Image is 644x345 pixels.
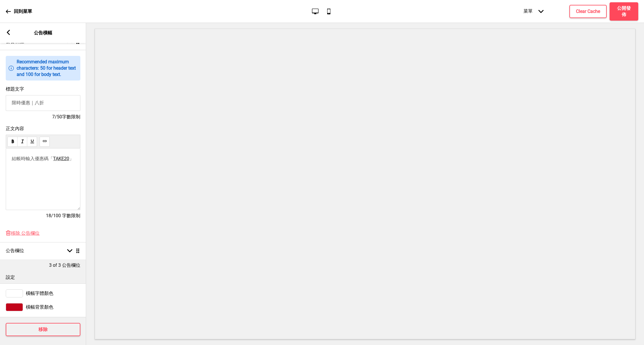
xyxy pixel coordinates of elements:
span: 橫幅背景顏色 [26,304,53,310]
h4: Clear Cache [576,8,600,15]
p: Recommended maximum characters: 50 for header text and 100 for body text. [17,59,77,78]
span: 橫幅字體顏色 [26,291,53,297]
span: 正文內容 [6,126,80,132]
h4: 移除 [38,326,48,333]
div: 菜單 [518,3,549,20]
p: 設定 [6,274,80,281]
h4: 7/50字數限制 [6,114,80,120]
span: 18/100 字數限制 [46,213,80,219]
span: 移除 公告欄位 [11,230,40,236]
button: 公開發佈 [610,2,638,21]
button: underline [27,137,37,147]
p: 3 of 3 公告欄位 [49,262,80,268]
button: 移除 [6,323,80,336]
button: Clear Cache [569,5,607,18]
button: link [40,137,50,147]
div: 橫幅字體顏色 [6,289,80,297]
span: 結帳時輸入優惠碼「 [12,156,53,161]
div: 橫幅背景顏色 [6,303,80,311]
h4: 公開發佈 [615,5,633,18]
span: 」 [69,156,74,161]
label: 標題文字 [6,86,24,92]
h4: 公告欄位 [6,248,24,254]
button: bold [7,137,18,147]
a: 回到菜單 [6,4,32,19]
p: 回到菜單 [14,8,32,15]
button: italic [17,137,27,147]
span: TAKE20 [53,156,69,161]
p: 公告橫幅 [34,30,52,36]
